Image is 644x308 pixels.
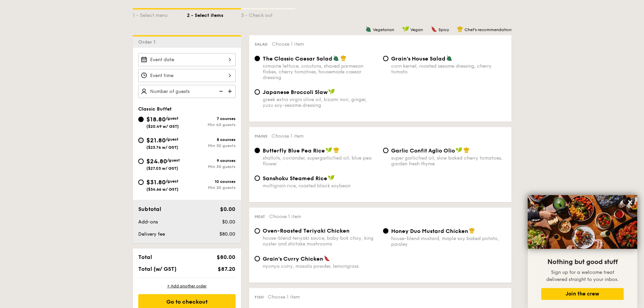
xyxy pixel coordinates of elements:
[446,55,452,61] img: icon-vegetarian.fe4039eb.svg
[146,158,167,165] span: $24.80
[138,206,161,212] span: Subtotal
[187,164,236,169] div: Min 30 guests
[269,214,301,219] span: Choose 1 item
[546,269,619,282] span: Sign up for a welcome treat delivered straight to your inbox.
[187,143,236,148] div: Min 30 guests
[255,228,260,234] input: Oven-Roasted Teriyaki Chickenhouse-blend teriyaki sauce, baby bok choy, king oyster and shiitake ...
[431,26,437,32] img: icon-spicy.37a8142b.svg
[219,231,235,237] span: $80.00
[187,185,236,190] div: Min 30 guests
[391,147,455,154] span: Garlic Confit Aglio Olio
[138,138,144,143] input: $21.80/guest($23.76 w/ GST)8 coursesMin 30 guests
[187,137,236,142] div: 8 courses
[410,27,423,32] span: Vegan
[263,228,350,234] span: Oven-Roasted Teriyaki Chicken
[133,9,187,19] div: 1 - Select menu
[138,159,144,164] input: $24.80/guest($27.03 w/ GST)9 coursesMin 30 guests
[255,175,260,181] input: Sanshoku Steamed Ricemultigrain rice, roasted black soybean
[625,197,636,208] button: Close
[340,55,347,61] img: icon-chef-hat.a58ddaea.svg
[187,158,236,163] div: 9 courses
[255,89,260,95] input: Japanese Broccoli Slawgreek extra virgin olive oil, kizami nori, ginger, yuzu soy-sesame dressing
[464,27,511,32] span: Chef's recommendation
[138,69,236,82] input: Event time
[328,175,335,181] img: icon-vegan.f8ff3823.svg
[138,117,144,122] input: $18.80/guest($20.49 w/ GST)7 coursesMin 40 guests
[146,179,166,186] span: $31.80
[328,89,335,95] img: icon-vegan.f8ff3823.svg
[146,137,166,144] span: $21.80
[456,147,462,153] img: icon-vegan.f8ff3823.svg
[326,147,332,153] img: icon-vegan.f8ff3823.svg
[391,236,506,247] div: house-blend mustard, maple soy baked potato, parsley
[255,56,260,61] input: The Classic Caesar Saladromaine lettuce, croutons, shaved parmesan flakes, cherry tomatoes, house...
[220,206,235,212] span: $0.00
[268,294,300,300] span: Choose 1 item
[146,166,178,171] span: ($27.03 w/ GST)
[391,155,506,167] div: super garlicfied oil, slow baked cherry tomatoes, garden fresh thyme
[138,39,158,45] span: Order 1
[255,256,260,261] input: Grain's Curry Chickennyonya curry, masala powder, lemongrass
[383,228,388,234] input: Honey Duo Mustard Chickenhouse-blend mustard, maple soy baked potato, parsley
[263,235,378,247] div: house-blend teriyaki sauce, baby bok choy, king oyster and shiitake mushrooms
[528,195,637,249] img: DSC07876-Edit02-Large.jpeg
[217,254,235,260] span: $80.00
[365,26,372,32] img: icon-vegetarian.fe4039eb.svg
[383,148,388,153] input: Garlic Confit Aglio Oliosuper garlicfied oil, slow baked cherry tomatoes, garden fresh thyme
[255,134,267,139] span: Mains
[541,288,624,300] button: Join the crew
[263,155,378,167] div: shallots, coriander, supergarlicfied oil, blue pea flower
[263,183,378,189] div: multigrain rice, roasted black soybean
[263,256,323,262] span: Grain's Curry Chicken
[391,55,446,62] span: Grain's House Salad
[438,27,449,32] span: Spicy
[218,266,235,272] span: $87.20
[138,106,172,112] span: Classic Buffet
[166,137,178,142] span: /guest
[255,295,264,300] span: Fish
[146,124,179,129] span: ($20.49 w/ GST)
[138,266,176,272] span: Total (w/ GST)
[263,89,328,95] span: Japanese Broccoli Slaw
[138,180,144,185] input: $31.80/guest($34.66 w/ GST)10 coursesMin 30 guests
[146,145,178,150] span: ($23.76 w/ GST)
[215,85,225,98] img: icon-reduce.1d2dbef1.svg
[138,85,236,98] input: Number of guests
[138,231,165,237] span: Delivery fee
[373,27,394,32] span: Vegetarian
[166,179,178,184] span: /guest
[333,147,339,153] img: icon-chef-hat.a58ddaea.svg
[263,97,378,108] div: greek extra virgin olive oil, kizami nori, ginger, yuzu soy-sesame dressing
[271,133,304,139] span: Choose 1 item
[469,228,475,234] img: icon-chef-hat.a58ddaea.svg
[167,158,180,163] span: /guest
[333,55,339,61] img: icon-vegetarian.fe4039eb.svg
[272,41,304,47] span: Choose 1 item
[457,26,463,32] img: icon-chef-hat.a58ddaea.svg
[263,147,325,154] span: Butterfly Blue Pea Rice
[225,85,236,98] img: icon-add.58712e84.svg
[255,148,260,153] input: Butterfly Blue Pea Riceshallots, coriander, supergarlicfied oil, blue pea flower
[463,147,470,153] img: icon-chef-hat.a58ddaea.svg
[138,219,158,225] span: Add-ons
[187,122,236,127] div: Min 40 guests
[255,214,265,219] span: Meat
[187,179,236,184] div: 10 courses
[255,42,268,47] span: Salad
[222,219,235,225] span: $0.00
[383,56,388,61] input: Grain's House Saladcorn kernel, roasted sesame dressing, cherry tomato
[547,258,618,266] span: Nothing but good stuff
[263,175,327,182] span: Sanshoku Steamed Rice
[391,63,506,75] div: corn kernel, roasted sesame dressing, cherry tomato
[263,63,378,80] div: romaine lettuce, croutons, shaved parmesan flakes, cherry tomatoes, housemade caesar dressing
[138,283,236,289] div: + Add another order
[138,254,152,260] span: Total
[263,55,332,62] span: The Classic Caesar Salad
[146,187,178,192] span: ($34.66 w/ GST)
[402,26,409,32] img: icon-vegan.f8ff3823.svg
[166,116,178,121] span: /guest
[241,9,295,19] div: 3 - Check out
[187,116,236,121] div: 7 courses
[391,228,468,234] span: Honey Duo Mustard Chicken
[146,116,166,123] span: $18.80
